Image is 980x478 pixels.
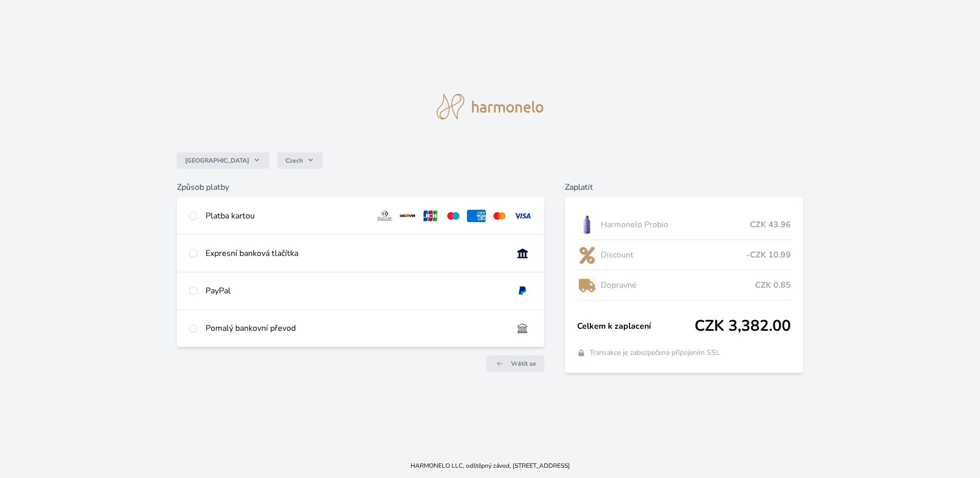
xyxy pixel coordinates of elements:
[206,210,366,222] div: Platba kartou
[185,156,249,165] span: [GEOGRAPHIC_DATA]
[206,322,505,334] div: Pomalý bankovní převod
[511,360,536,368] span: Vrátit se
[750,218,791,231] span: CZK 43.96
[277,152,323,169] button: Czech
[601,279,755,291] span: Dopravné
[513,210,532,222] img: visa.svg
[577,272,597,298] img: delivery-lo.png
[513,322,532,334] img: bankTransfer_IBAN.svg
[206,285,505,297] div: PayPal
[437,94,543,120] img: logo.svg
[285,156,303,165] span: Czech
[695,317,791,335] span: CZK 3,382.00
[601,218,750,231] span: Harmonelo Probio
[755,279,791,291] span: CZK 0.85
[577,212,597,237] img: CLEAN_PROBIO_se_stinem_x-lo.jpg
[746,249,791,261] span: -CZK 10.99
[398,210,417,222] img: discover.svg
[513,247,532,260] img: onlineBanking_CZ.svg
[577,242,597,268] img: discount-lo.png
[177,181,544,193] h6: Způsob platby
[577,320,695,332] span: Celkem k zaplacení
[486,355,544,372] a: Vrátit se
[490,210,509,222] img: mc.svg
[565,181,803,193] h6: Zaplatit
[513,285,532,297] img: paypal.svg
[589,348,720,358] span: Transakce je zabezpečena připojením SSL
[177,152,269,169] button: [GEOGRAPHIC_DATA]
[375,210,394,222] img: diners.svg
[206,247,505,260] div: Expresní banková tlačítka
[421,210,440,222] img: jcb.svg
[601,249,746,261] span: Discount
[467,210,486,222] img: amex.svg
[444,210,463,222] img: maestro.svg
